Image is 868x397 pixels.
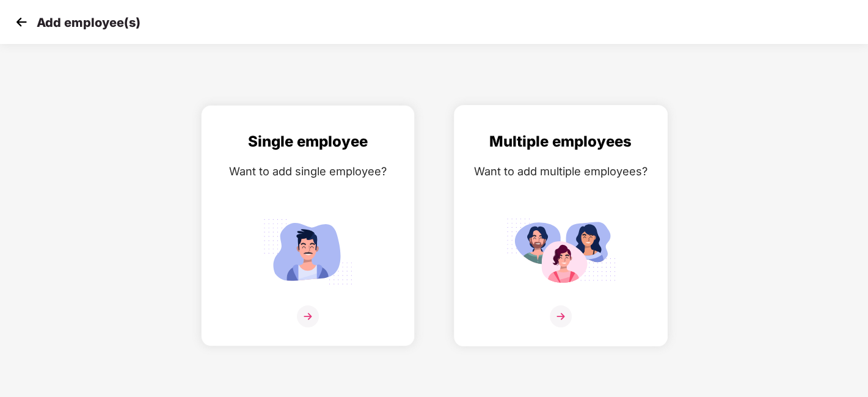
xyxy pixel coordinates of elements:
img: svg+xml;base64,PHN2ZyB4bWxucz0iaHR0cDovL3d3dy53My5vcmcvMjAwMC9zdmciIGlkPSJNdWx0aXBsZV9lbXBsb3llZS... [506,213,616,290]
img: svg+xml;base64,PHN2ZyB4bWxucz0iaHR0cDovL3d3dy53My5vcmcvMjAwMC9zdmciIGlkPSJTaW5nbGVfZW1wbG95ZWUiIH... [253,213,363,290]
div: Want to add single employee? [214,162,402,180]
div: Single employee [214,130,402,153]
img: svg+xml;base64,PHN2ZyB4bWxucz0iaHR0cDovL3d3dy53My5vcmcvMjAwMC9zdmciIHdpZHRoPSIzMCIgaGVpZ2h0PSIzMC... [12,13,31,31]
div: Want to add multiple employees? [467,162,655,180]
div: Multiple employees [467,130,655,153]
img: svg+xml;base64,PHN2ZyB4bWxucz0iaHR0cDovL3d3dy53My5vcmcvMjAwMC9zdmciIHdpZHRoPSIzNiIgaGVpZ2h0PSIzNi... [550,305,572,327]
img: svg+xml;base64,PHN2ZyB4bWxucz0iaHR0cDovL3d3dy53My5vcmcvMjAwMC9zdmciIHdpZHRoPSIzNiIgaGVpZ2h0PSIzNi... [297,305,319,327]
p: Add employee(s) [37,15,140,30]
